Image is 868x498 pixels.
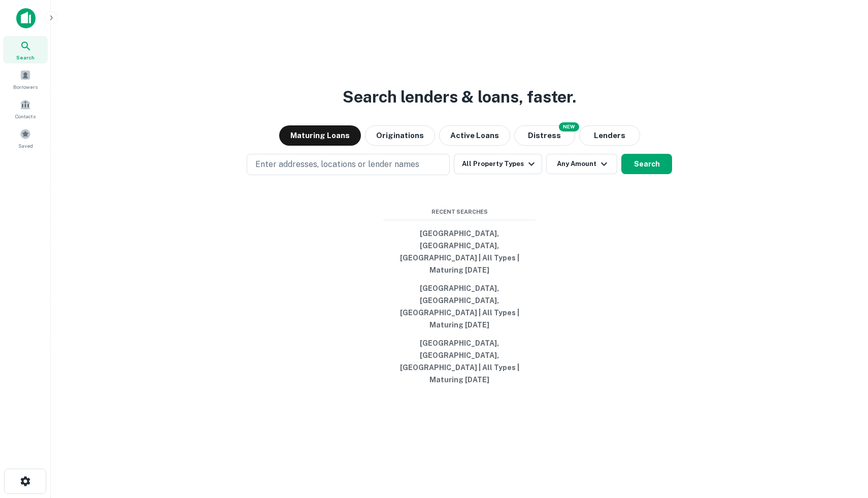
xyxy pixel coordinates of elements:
[15,112,36,120] span: Contacts
[16,8,36,28] img: capitalize-icon.png
[16,53,35,61] span: Search
[3,36,48,63] a: Search
[247,154,450,175] button: Enter addresses, locations or lender names
[255,158,419,171] p: Enter addresses, locations or lender names
[3,65,48,93] a: Borrowers
[439,125,510,146] button: Active Loans
[279,125,361,146] button: Maturing Loans
[621,154,672,174] button: Search
[559,122,579,131] div: NEW
[514,125,575,146] button: Search distressed loans with lien and other non-mortgage details.
[3,95,48,122] a: Contacts
[817,417,868,466] iframe: Chat Widget
[365,125,435,146] button: Originations
[18,142,33,150] span: Saved
[454,154,542,174] button: All Property Types
[13,83,38,91] span: Borrowers
[383,334,536,389] button: [GEOGRAPHIC_DATA], [GEOGRAPHIC_DATA], [GEOGRAPHIC_DATA] | All Types | Maturing [DATE]
[546,154,617,174] button: Any Amount
[383,224,536,279] button: [GEOGRAPHIC_DATA], [GEOGRAPHIC_DATA], [GEOGRAPHIC_DATA] | All Types | Maturing [DATE]
[383,208,536,216] span: Recent Searches
[579,125,640,146] button: Lenders
[3,124,48,152] a: Saved
[343,85,576,109] h3: Search lenders & loans, faster.
[383,279,536,334] button: [GEOGRAPHIC_DATA], [GEOGRAPHIC_DATA], [GEOGRAPHIC_DATA] | All Types | Maturing [DATE]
